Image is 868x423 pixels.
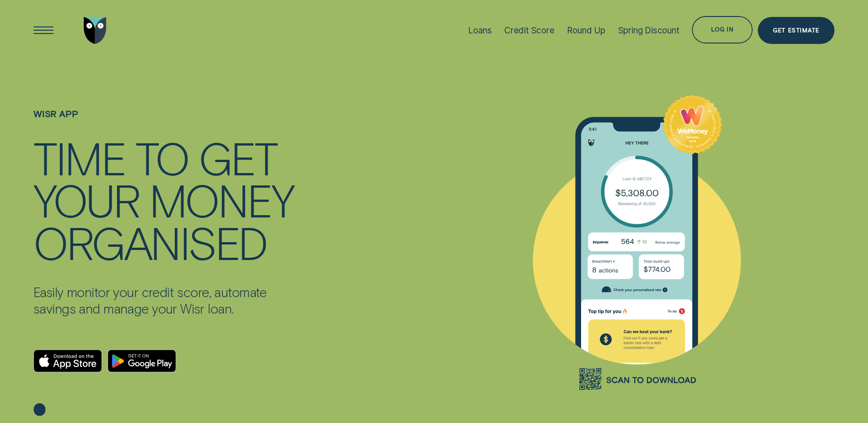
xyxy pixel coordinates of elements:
h4: TIME TO GET YOUR MONEY ORGANISED [33,136,297,264]
h1: WISR APP [33,108,297,136]
a: Download on the App Store [33,349,102,373]
div: MONEY [149,179,293,221]
a: Android App on Google Play [108,349,176,373]
div: TO [135,136,189,179]
div: Loans [468,25,491,36]
div: Round Up [567,25,605,36]
div: TIME [33,136,125,179]
div: ORGANISED [33,221,267,264]
button: Log in [692,16,753,43]
div: YOUR [33,179,139,221]
p: Easily monitor your credit score, automate savings and manage your Wisr loan. [33,284,297,317]
div: Credit Score [504,25,555,36]
a: Get Estimate [758,17,835,44]
img: Wisr [84,17,107,44]
button: Open Menu [30,17,57,44]
div: GET [199,136,277,179]
div: Spring Discount [618,25,679,36]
